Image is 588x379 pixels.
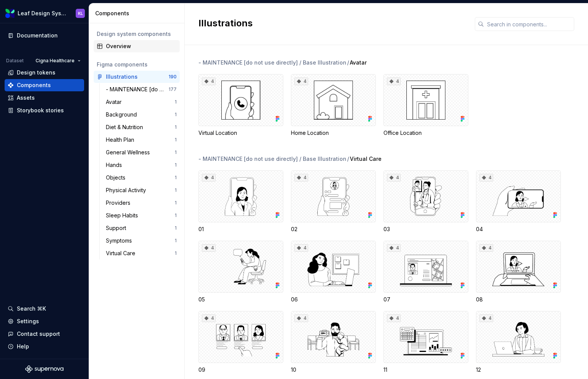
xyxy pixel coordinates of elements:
[97,61,177,68] div: Figma components
[17,81,51,89] div: Components
[95,10,181,17] div: Components
[94,71,180,83] a: Illustrations190
[5,92,84,104] a: Assets
[175,250,177,256] div: 1
[175,162,177,168] div: 1
[17,94,35,102] div: Assets
[198,311,283,374] div: 409
[294,174,308,181] div: 4
[6,58,24,64] div: Dataset
[103,109,180,121] a: Background1
[294,314,308,322] div: 4
[25,365,63,373] svg: Supernova Logo
[18,10,67,17] div: Leaf Design System
[291,296,376,303] div: 06
[106,73,138,81] div: Illustrations
[291,225,376,233] div: 02
[106,98,125,106] div: Avatar
[294,244,308,252] div: 4
[17,107,64,114] div: Storybook stories
[106,42,177,50] div: Overview
[198,155,346,163] div: - MAINTENANCE [do not use directly] / Base Illustration
[383,74,468,137] div: 4Office Location
[175,225,177,231] div: 1
[106,249,138,257] div: Virtual Care
[175,112,177,118] div: 1
[5,79,84,91] a: Components
[106,149,153,156] div: General Wellness
[17,330,60,338] div: Contact support
[291,170,376,233] div: 402
[383,311,468,374] div: 411
[387,78,401,85] div: 4
[175,200,177,206] div: 1
[32,55,84,66] button: Cigna Healthcare
[103,146,180,159] a: General Wellness1
[103,235,180,247] a: Symptoms1
[198,241,283,303] div: 405
[479,174,493,181] div: 4
[106,161,125,169] div: Hands
[175,175,177,181] div: 1
[103,247,180,259] a: Virtual Care1
[294,78,308,85] div: 4
[106,186,149,194] div: Physical Activity
[291,74,376,137] div: 4Home Location
[198,74,283,137] div: 4Virtual Location
[103,184,180,196] a: Physical Activity1
[103,222,180,234] a: Support1
[169,74,177,80] div: 190
[78,10,83,16] div: KL
[476,225,561,233] div: 04
[106,86,169,93] div: - MAINTENANCE [do not use directly]
[479,314,493,322] div: 4
[387,174,401,181] div: 4
[103,159,180,171] a: Hands1
[106,199,133,207] div: Providers
[175,137,177,143] div: 1
[198,59,346,66] div: - MAINTENANCE [do not use directly] / Base Illustration
[17,317,39,325] div: Settings
[291,241,376,303] div: 406
[202,244,216,252] div: 4
[94,40,180,52] a: Overview
[347,59,349,66] span: /
[5,9,15,18] img: 6e787e26-f4c0-4230-8924-624fe4a2d214.png
[198,17,466,29] h2: Illustrations
[202,314,216,322] div: 4
[291,311,376,374] div: 410
[291,129,376,137] div: Home Location
[484,17,574,31] input: Search in components...
[103,134,180,146] a: Health Plan1
[198,129,283,137] div: Virtual Location
[5,303,84,315] button: Search ⌘K
[175,187,177,193] div: 1
[198,170,283,233] div: 401
[383,225,468,233] div: 03
[5,315,84,327] a: Settings
[2,5,87,21] button: Leaf Design SystemKL
[36,58,75,64] span: Cigna Healthcare
[103,96,180,108] a: Avatar1
[350,59,367,66] span: Avatar
[383,241,468,303] div: 407
[106,123,146,131] div: Diet & Nutrition
[175,124,177,130] div: 1
[103,83,180,96] a: - MAINTENANCE [do not use directly]177
[175,212,177,219] div: 1
[106,212,141,219] div: Sleep Habits
[103,209,180,222] a: Sleep Habits1
[106,237,135,245] div: Symptoms
[5,328,84,340] button: Contact support
[103,121,180,133] a: Diet & Nutrition1
[103,197,180,209] a: Providers1
[169,86,177,92] div: 177
[5,66,84,79] a: Design tokens
[387,244,401,252] div: 4
[5,29,84,42] a: Documentation
[383,296,468,303] div: 07
[291,366,376,374] div: 10
[106,174,128,181] div: Objects
[476,241,561,303] div: 408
